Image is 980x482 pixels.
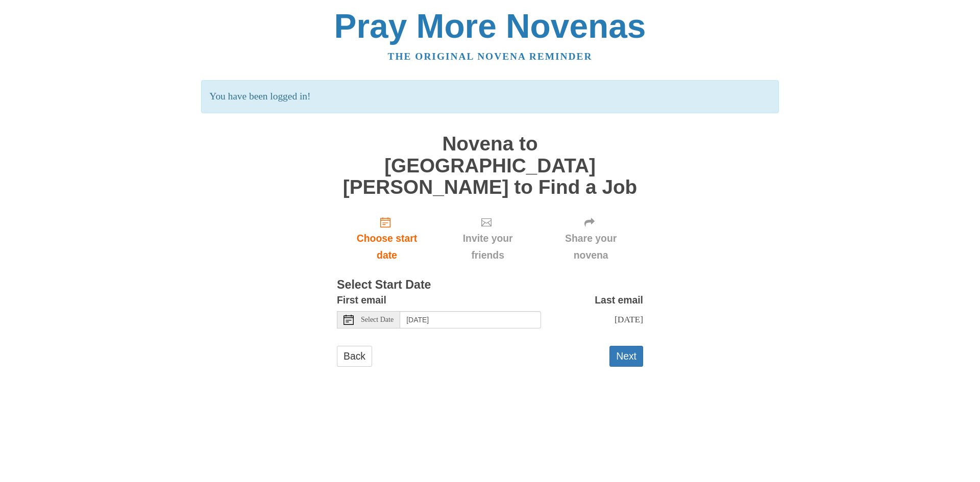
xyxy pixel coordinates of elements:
[437,208,538,269] div: Click "Next" to confirm your start date first.
[361,316,394,323] span: Select Date
[337,278,643,292] h3: Select Start Date
[337,346,372,367] a: Back
[538,208,643,269] div: Click "Next" to confirm your start date first.
[337,208,437,269] a: Choose start date
[447,230,528,264] span: Invite your friends
[609,346,643,367] button: Next
[549,230,633,264] span: Share your novena
[347,230,427,264] span: Choose start date
[201,80,778,113] p: You have been logged in!
[595,292,643,309] label: Last email
[388,51,593,62] a: The original novena reminder
[337,133,643,198] h1: Novena to [GEOGRAPHIC_DATA][PERSON_NAME] to Find a Job
[337,292,386,309] label: First email
[334,7,646,45] a: Pray More Novenas
[615,314,643,324] span: [DATE]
